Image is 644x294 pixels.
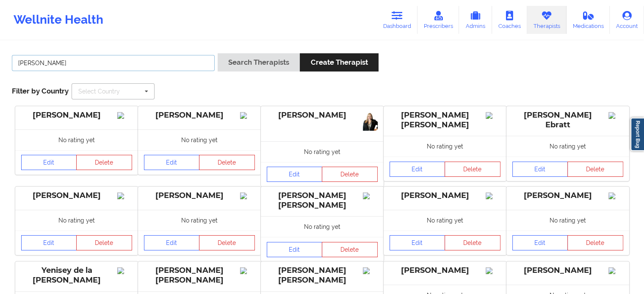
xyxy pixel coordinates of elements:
img: Image%2Fplaceholer-image.png [363,267,378,274]
div: No rating yet [15,129,138,150]
button: Delete [199,155,255,170]
div: [PERSON_NAME] [512,191,623,201]
div: Select Country [78,88,120,94]
div: [PERSON_NAME] [390,191,500,201]
div: No rating yet [261,141,384,162]
img: Image%2Fplaceholer-image.png [608,192,623,199]
a: Dashboard [377,6,417,34]
button: Delete [76,155,132,170]
button: Delete [445,235,500,250]
div: No rating yet [384,210,506,231]
div: [PERSON_NAME] [PERSON_NAME] [144,266,255,285]
span: Filter by Country [12,87,69,95]
img: Image%2Fplaceholer-image.png [486,112,500,119]
button: Create Therapist [300,53,378,71]
a: Edit [512,162,568,177]
div: No rating yet [384,136,506,157]
img: Image%2Fplaceholer-image.png [240,192,255,199]
a: Edit [390,235,445,250]
a: Edit [21,155,77,170]
img: Image%2Fplaceholer-image.png [486,192,500,199]
div: [PERSON_NAME] [PERSON_NAME] [267,191,378,210]
a: Report Bug [630,118,644,151]
button: Delete [445,162,500,177]
a: Admins [459,6,492,34]
div: [PERSON_NAME] [21,191,132,201]
img: Image%2Fplaceholer-image.png [608,267,623,274]
button: Delete [76,235,132,250]
div: No rating yet [261,216,384,237]
input: Search Keywords [12,55,215,71]
a: Account [610,6,644,34]
a: Edit [390,162,445,177]
button: Delete [322,242,378,257]
button: Search Therapists [218,53,300,71]
a: Edit [267,242,323,257]
a: Therapists [527,6,567,34]
button: Delete [567,162,623,177]
img: Image%2Fplaceholer-image.png [240,267,255,274]
img: Image%2Fplaceholer-image.png [486,267,500,274]
img: Image%2Fplaceholer-image.png [117,192,132,199]
a: Edit [267,167,323,182]
div: No rating yet [138,129,261,150]
div: [PERSON_NAME] Ebratt [512,110,623,130]
img: Image%2Fplaceholer-image.png [240,112,255,119]
a: Edit [512,235,568,250]
div: [PERSON_NAME] [PERSON_NAME] [267,266,378,285]
div: [PERSON_NAME] [144,191,255,201]
div: No rating yet [15,210,138,231]
a: Edit [144,155,200,170]
img: Image%2Fplaceholer-image.png [608,112,623,119]
div: Yenisey de la [PERSON_NAME] [21,266,132,285]
div: [PERSON_NAME] [512,266,623,275]
div: No rating yet [138,210,261,231]
button: Delete [199,235,255,250]
div: [PERSON_NAME] [PERSON_NAME] [390,110,500,130]
div: No rating yet [506,136,629,157]
a: Edit [21,235,77,250]
a: Medications [567,6,610,34]
div: [PERSON_NAME] [267,110,378,120]
img: Image%2Fplaceholer-image.png [363,192,378,199]
div: [PERSON_NAME] [390,266,500,275]
img: 1cb508f2-df6b-42b3-aa03-ffd94541b525_Heather_Headshot_2020-_edit.jpeg [363,112,378,131]
div: [PERSON_NAME] [144,110,255,120]
img: Image%2Fplaceholer-image.png [117,267,132,274]
button: Delete [322,167,378,182]
a: Edit [144,235,200,250]
img: Image%2Fplaceholer-image.png [117,112,132,119]
div: No rating yet [506,210,629,231]
a: Coaches [492,6,527,34]
div: [PERSON_NAME] [21,110,132,120]
a: Prescribers [417,6,459,34]
button: Delete [567,235,623,250]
